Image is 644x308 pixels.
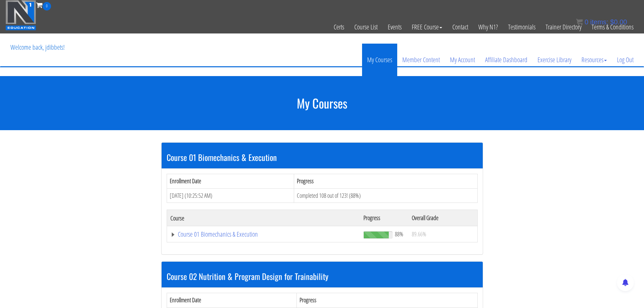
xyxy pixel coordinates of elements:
th: Progress [360,210,408,226]
h3: Course 02 Nutrition & Program Design for Trainability [167,272,478,281]
a: Member Content [397,44,445,76]
p: Welcome back, jdibbets! [5,34,70,61]
a: Log Out [612,44,639,76]
a: Exercise Library [532,44,576,76]
a: My Account [445,44,480,76]
a: Terms & Conditions [587,10,639,44]
a: FREE Course [407,10,447,44]
a: Resources [576,44,612,76]
td: Completed 108 out of 123! (88%) [294,188,477,203]
a: Affiliate Dashboard [480,44,532,76]
th: Enrollment Date [167,293,296,308]
span: items: [590,18,608,26]
a: Testimonials [503,10,541,44]
a: My Courses [362,44,397,76]
bdi: 0.00 [610,18,627,26]
a: Contact [447,10,473,44]
span: 0 [43,2,51,10]
a: Course List [349,10,383,44]
td: 89.66% [408,226,477,242]
span: 88% [395,230,403,238]
a: Events [383,10,407,44]
th: Progress [294,174,477,188]
th: Overall Grade [408,210,477,226]
h3: Course 01 Biomechanics & Execution [167,153,478,162]
th: Enrollment Date [167,174,294,188]
td: [DATE] (10:25:52 AM) [167,188,294,203]
th: Course [167,210,360,226]
a: Why N1? [473,10,503,44]
a: Course 01 Biomechanics & Execution [170,231,357,238]
span: $ [610,18,614,26]
a: 0 [36,0,51,9]
img: icon11.png [576,19,583,25]
span: 0 [585,18,588,26]
a: 0 items: $0.00 [576,18,627,26]
th: Progress [296,293,477,308]
a: Trainer Directory [541,10,587,44]
a: Certs [329,10,349,44]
